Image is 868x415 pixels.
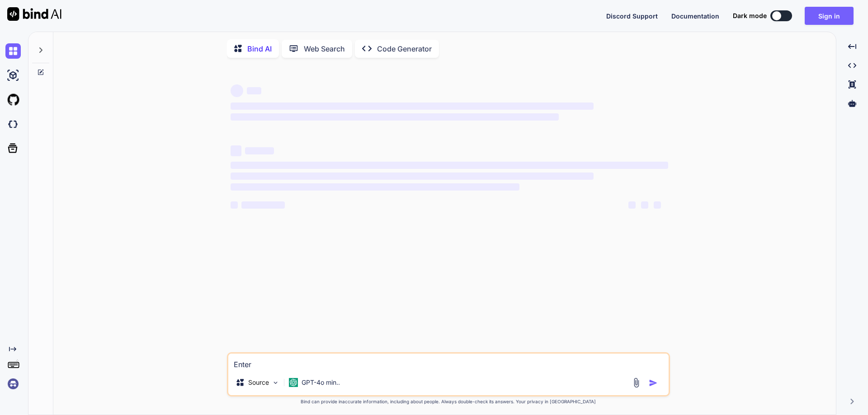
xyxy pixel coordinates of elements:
[671,11,719,21] button: Documentation
[606,12,658,20] span: Discord Support
[231,183,519,191] span: ‌
[5,92,21,107] img: githubLight
[228,354,669,370] textarea: Enter
[5,43,21,59] img: chat
[241,201,285,209] span: ‌
[247,43,272,54] p: Bind AI
[628,201,636,209] span: ‌
[631,378,642,388] img: attachment
[231,145,241,156] span: ‌
[606,11,658,21] button: Discord Support
[231,173,594,180] span: ‌
[805,7,854,25] button: Sign in
[272,379,279,387] img: Pick Models
[5,376,21,392] img: signin
[302,378,340,387] p: GPT-4o min..
[641,201,648,209] span: ‌
[733,11,767,20] span: Dark mode
[5,68,21,83] img: ai-studio
[654,201,661,209] span: ‌
[5,117,21,132] img: darkCloudIdeIcon
[231,201,238,209] span: ‌
[231,84,243,97] span: ‌
[248,378,269,387] p: Source
[231,113,559,121] span: ‌
[247,87,261,94] span: ‌
[245,147,274,154] span: ‌
[671,12,719,20] span: Documentation
[231,103,594,110] span: ‌
[227,398,670,405] p: Bind can provide inaccurate information, including about people. Always double-check its answers....
[289,378,298,387] img: GPT-4o mini
[304,43,345,54] p: Web Search
[7,7,61,21] img: Bind AI
[231,162,668,169] span: ‌
[649,378,658,387] img: icon
[377,43,432,54] p: Code Generator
